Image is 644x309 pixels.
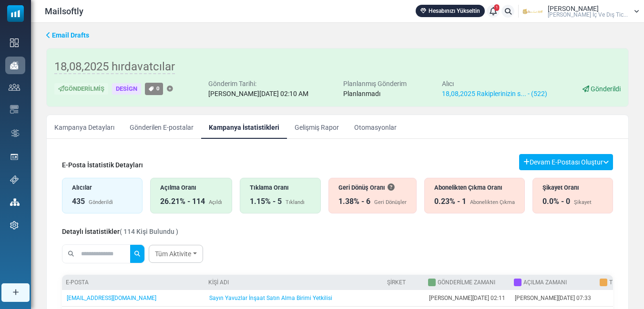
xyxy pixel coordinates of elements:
a: Hesabınızı Yükseltin [416,5,485,17]
div: Gönderim Tarihi: [208,79,308,89]
a: Kişi Adı [208,279,229,286]
a: Email Drafts [46,30,89,40]
div: 1.15% - 5 [250,196,282,207]
div: Açılma Oranı [160,183,222,192]
span: 18,08,2025 hırdavatcılar [54,60,175,74]
div: 1.38% - 6 [338,196,370,207]
div: 0.23% - 1 [434,196,466,207]
img: campaigns-icon-active.png [10,61,19,69]
a: Açılma Zamanı [523,279,567,286]
span: 1 [494,4,500,11]
div: Detaylı İstatistikler [62,227,178,237]
a: Şirket [387,279,406,286]
span: Gönderildi [591,85,621,93]
img: email-templates-icon.svg [10,105,19,114]
button: Devam E-Postası Oluştur [519,154,613,170]
span: Mailsoftly [45,5,83,18]
div: Planlanmış Gönderim [343,79,407,89]
img: dashboard-icon.svg [10,39,19,47]
td: [PERSON_NAME][DATE] 02:11 [424,290,510,307]
a: 1 [487,5,500,18]
td: [PERSON_NAME][DATE] 07:33 [510,290,596,307]
img: support-icon.svg [10,175,19,184]
span: [PERSON_NAME] İç Ve Dış Tic... [548,12,628,18]
span: [PERSON_NAME] [548,5,599,12]
span: ( 114 Kişi Bulundu ) [120,228,178,235]
div: Tıklandı [286,199,305,207]
a: Gelişmiş Rapor [287,115,347,139]
div: Design [112,83,141,95]
img: settings-icon.svg [10,221,19,230]
div: 435 [72,196,85,207]
a: [EMAIL_ADDRESS][DOMAIN_NAME] [67,295,156,301]
a: Kampanya İstatistikleri [201,115,287,139]
img: mailsoftly_icon_blue_white.svg [7,5,24,22]
img: workflow.svg [10,128,20,139]
span: 0 [156,85,160,92]
div: Tıklama Oranı [250,183,310,192]
img: contacts-icon.svg [9,84,20,90]
div: Açıldı [209,199,222,207]
div: Alıcılar [72,183,133,192]
span: Planlanmadı [343,90,380,97]
div: Gönderilmiş [54,83,108,95]
div: 26.21% - 114 [160,196,205,207]
div: Abonelikten Çıkma Oranı [434,183,515,192]
div: Gönderildi [89,199,113,207]
a: Kampanya Detayları [47,115,122,139]
div: Şikayet [574,199,592,207]
a: E-posta [66,279,89,286]
span: translation missing: tr.ms_sidebar.email_drafts [52,31,89,39]
img: landing_pages.svg [10,153,19,161]
div: Geri Dönüşler [374,199,407,207]
div: Alıcı [442,79,547,89]
img: User Logo [521,4,545,19]
a: 18,08,2025 Rakiplerinizin s... - (522) [442,90,547,97]
a: 0 [145,83,163,95]
div: Geri Dönüş Oranı [338,183,407,192]
a: Etiket Ekle [167,86,173,92]
div: E-Posta İstatistik Detayları [62,160,143,170]
a: User Logo [PERSON_NAME] [PERSON_NAME] İç Ve Dış Tic... [521,4,639,19]
div: [PERSON_NAME][DATE] 02:10 AM [208,89,308,99]
a: Tüm Aktivite [149,245,203,263]
i: Bir e-posta alıcısına ulaşamadığında geri döner. Bu, dolu bir gelen kutusu nedeniyle geçici olara... [388,184,394,191]
div: Şikayet Oranı [542,183,603,192]
a: Gönderilen E-postalar [122,115,201,139]
a: Otomasyonlar [347,115,404,139]
div: Abonelikten Çıkma [470,199,515,207]
div: 0.0% - 0 [542,196,570,207]
a: Gönderilme Zamanı [438,279,495,286]
a: Sayın Yavuzlar İnşaat Satın Alma Birimi Yetkilisi [209,295,332,301]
